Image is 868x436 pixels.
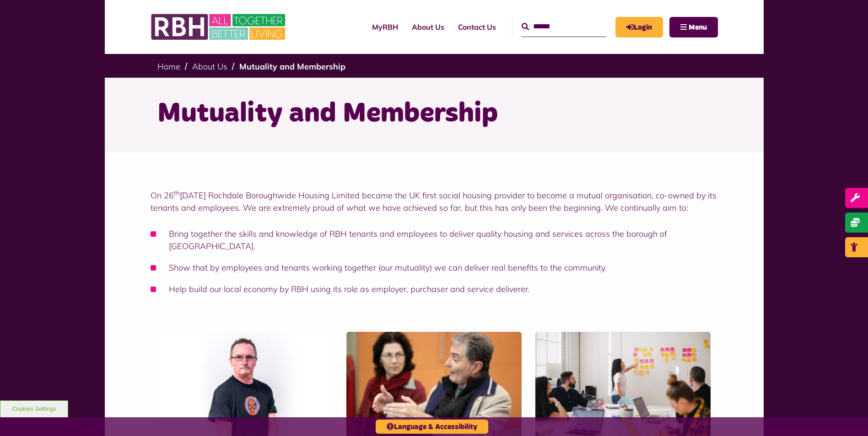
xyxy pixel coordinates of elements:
[192,61,227,72] a: About Us
[157,61,180,72] a: Home
[157,96,711,132] h1: Mutuality and Membership
[151,189,718,214] p: On 26 [DATE] Rochdale Boroughwide Housing Limited became the UK first social housing provider to ...
[174,189,180,197] sup: th
[365,15,405,39] a: MyRBH
[827,395,868,436] iframe: Netcall Web Assistant for live chat
[615,17,663,37] a: MyRBH
[151,9,288,45] img: RBH
[151,283,718,295] li: Help build our local economy by RBH using its role as employer, purchaser and service deliverer.
[376,420,488,434] button: Language & Accessibility
[669,17,718,37] button: Navigation
[151,228,718,252] li: Bring together the skills and knowledge of RBH tenants and employees to deliver quality housing a...
[451,15,503,39] a: Contact Us
[239,61,345,72] a: Mutuality and Membership
[151,261,718,274] li: Show that by employees and tenants working together (our mutuality) we can deliver real benefits ...
[405,15,451,39] a: About Us
[689,24,707,31] span: Menu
